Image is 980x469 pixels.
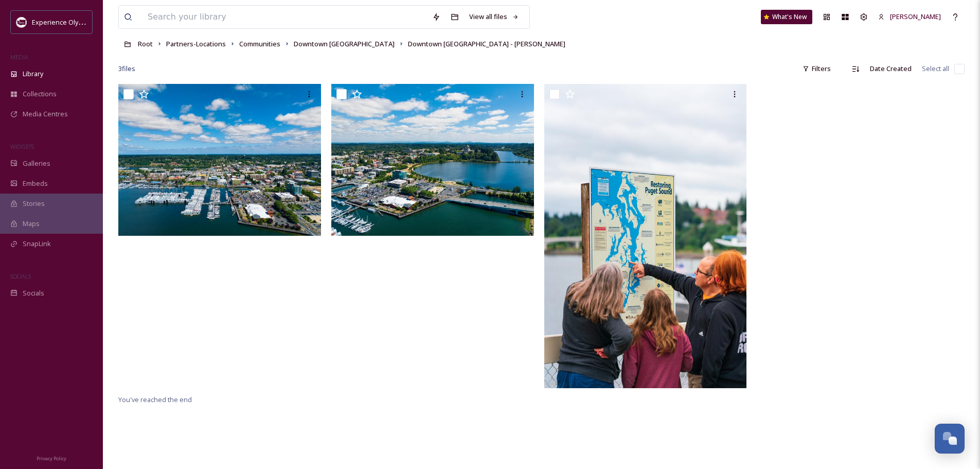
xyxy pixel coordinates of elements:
[464,7,524,27] a: View all files
[10,272,31,280] span: SOCIALS
[32,17,93,27] span: Experience Olympia
[37,455,66,462] span: Privacy Policy
[23,69,43,79] span: Library
[239,39,280,48] span: Communities
[761,10,812,24] a: What's New
[294,38,395,50] a: Downtown [GEOGRAPHIC_DATA]
[23,288,44,298] span: Socials
[23,219,40,229] span: Maps
[873,7,946,27] a: [PERSON_NAME]
[294,39,395,48] span: Downtown [GEOGRAPHIC_DATA]
[935,424,965,454] button: Open Chat
[865,59,917,79] div: Date Created
[118,84,321,236] img: DJI_0634.jpg
[23,199,45,209] span: Stories
[890,12,941,21] span: [PERSON_NAME]
[331,84,534,236] img: DJI_0631.jpg
[408,39,565,48] span: Downtown [GEOGRAPHIC_DATA] - [PERSON_NAME]
[544,84,747,388] img: R3A07210.jpg
[16,17,27,27] img: download.jpeg
[142,6,427,28] input: Search your library
[23,179,48,188] span: Embeds
[23,239,51,249] span: SnapLink
[408,38,565,50] a: Downtown [GEOGRAPHIC_DATA] - [PERSON_NAME]
[922,64,949,74] span: Select all
[118,395,192,404] span: You've reached the end
[10,53,28,61] span: MEDIA
[166,38,226,50] a: Partners-Locations
[138,39,153,48] span: Root
[118,64,135,74] span: 3 file s
[23,159,50,168] span: Galleries
[23,89,57,99] span: Collections
[166,39,226,48] span: Partners-Locations
[37,451,66,464] a: Privacy Policy
[138,38,153,50] a: Root
[23,109,68,119] span: Media Centres
[10,143,34,150] span: WIDGETS
[797,59,836,79] div: Filters
[239,38,280,50] a: Communities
